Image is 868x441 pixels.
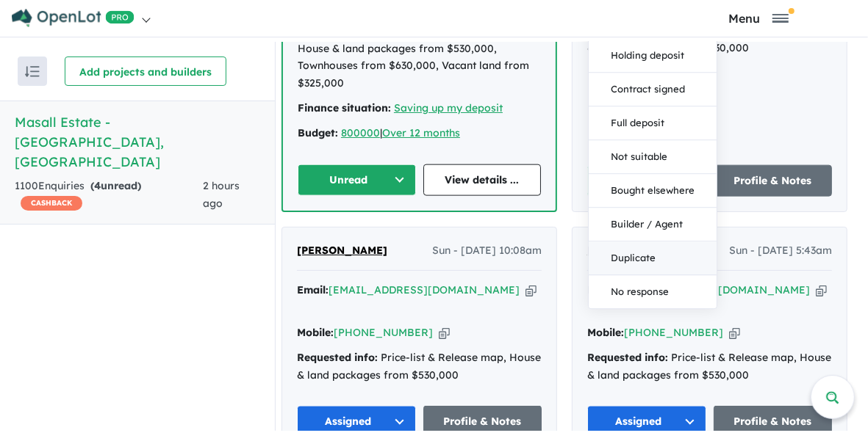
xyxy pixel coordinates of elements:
[329,283,520,296] a: [EMAIL_ADDRESS][DOMAIN_NAME]
[94,179,101,192] span: 4
[423,164,542,196] a: View details ...
[587,283,619,296] strong: Email:
[714,406,833,437] a: Profile & Notes
[624,326,723,339] a: [PHONE_NUMBER]
[589,208,717,241] button: Builder / Agent
[587,165,706,197] button: Unread
[423,406,542,437] a: Profile & Notes
[587,406,706,437] button: Assigned
[816,283,827,298] button: Copy
[298,101,391,114] strong: Finance situation:
[589,106,717,140] button: Full deposit
[25,66,40,77] img: sort.svg
[15,178,203,213] div: 1100 Enquir ies
[587,326,624,339] strong: Mobile:
[15,112,260,172] h5: Masall Estate - [GEOGRAPHIC_DATA] , [GEOGRAPHIC_DATA]
[394,101,503,114] a: Saving up my deposit
[382,126,460,139] a: Over 12 months
[587,349,832,384] div: Price-list & Release map, House & land packages from $530,000
[297,406,416,437] button: Assigned
[341,126,380,139] a: 800000
[298,23,541,92] div: Price-list & Release map, House & land packages from $530,000, Townhouses from $630,000, Vacant l...
[589,39,717,73] button: Holding deposit
[589,174,717,208] button: Bought elsewhere
[297,351,378,364] strong: Requested info:
[439,325,450,340] button: Copy
[729,242,832,260] span: Sun - [DATE] 5:43am
[653,11,864,25] button: Toggle navigation
[90,179,141,192] strong: ( unread)
[298,125,541,142] div: |
[297,242,387,260] a: [PERSON_NAME]
[587,244,678,257] span: [PERSON_NAME]
[203,179,240,210] span: 2 hours ago
[297,349,542,384] div: Price-list & Release map, House & land packages from $530,000
[65,57,226,86] button: Add projects and builders
[298,164,416,196] button: Unread
[12,9,134,27] img: Openlot PRO Logo White
[729,325,740,340] button: Copy
[432,242,542,260] span: Sun - [DATE] 10:08am
[589,73,717,106] button: Contract signed
[589,275,717,308] button: No response
[297,283,329,296] strong: Email:
[297,326,334,339] strong: Mobile:
[526,283,537,298] button: Copy
[589,241,717,275] button: Duplicate
[297,244,387,257] span: [PERSON_NAME]
[587,351,668,364] strong: Requested info:
[21,196,82,211] span: CASHBACK
[334,326,433,339] a: [PHONE_NUMBER]
[587,242,678,260] a: [PERSON_NAME]
[589,140,717,174] button: Not suitable
[298,126,338,139] strong: Budget:
[714,165,833,197] a: Profile & Notes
